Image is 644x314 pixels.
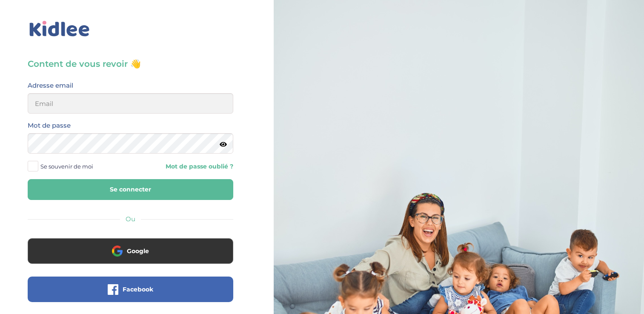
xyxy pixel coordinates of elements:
a: Google [28,253,233,261]
span: Google [127,247,149,255]
button: Google [28,238,233,264]
label: Adresse email [28,80,73,91]
a: Facebook [28,291,233,299]
button: Facebook [28,277,233,302]
h3: Content de vous revoir 👋 [28,58,233,70]
img: google.png [112,245,123,256]
img: logo_kidlee_bleu [28,19,92,39]
a: Mot de passe oublié ? [137,163,233,171]
span: Ou [126,215,135,223]
span: Facebook [123,285,153,294]
button: Se connecter [28,179,233,200]
input: Email [28,93,233,114]
label: Mot de passe [28,120,71,131]
span: Se souvenir de moi [40,161,93,172]
img: facebook.png [108,284,118,295]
